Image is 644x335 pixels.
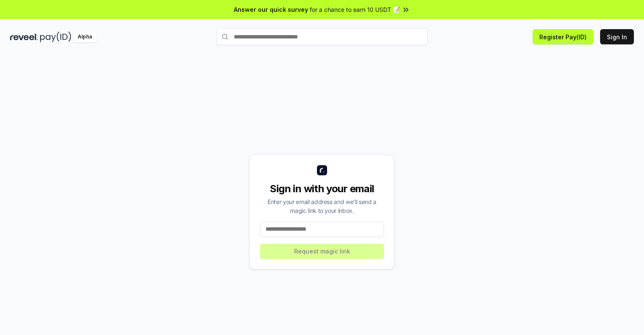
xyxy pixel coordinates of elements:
span: for a chance to earn 10 USDT 📝 [310,5,400,14]
div: Enter your email address and we’ll send a magic link to your inbox. [260,197,384,215]
img: pay_id [40,32,71,42]
button: Sign In [600,29,634,44]
button: Register Pay(ID) [533,29,593,44]
div: Alpha [73,32,97,42]
span: Answer our quick survey [234,5,308,14]
img: logo_small [317,165,327,175]
img: reveel_dark [10,32,38,42]
div: Sign in with your email [260,182,384,196]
